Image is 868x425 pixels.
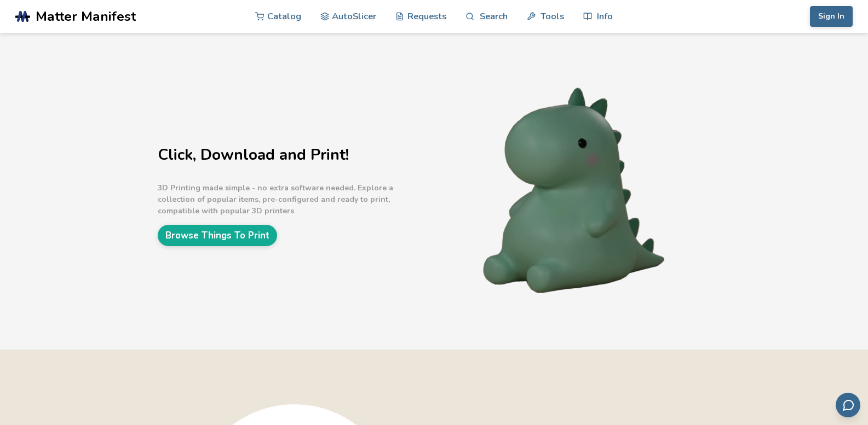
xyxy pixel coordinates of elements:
a: Browse Things To Print [158,225,277,246]
button: Sign In [810,6,853,27]
h1: Click, Download and Print! [158,147,432,164]
button: Send feedback via email [836,393,860,417]
span: Matter Manifest [36,9,136,24]
p: 3D Printing made simple - no extra software needed. Explore a collection of popular items, pre-co... [158,182,432,217]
